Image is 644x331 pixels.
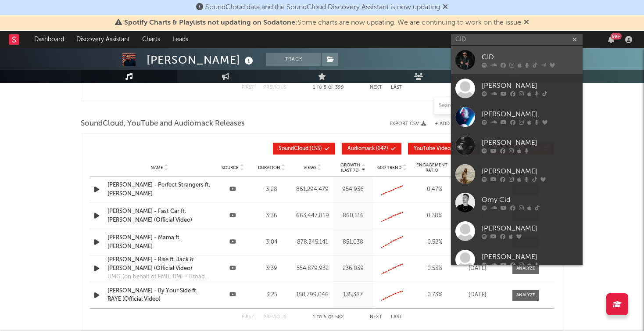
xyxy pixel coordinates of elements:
button: Previous [263,315,286,320]
button: Last [391,85,402,90]
span: Spotify Charts & Playlists not updating on Sodatone [124,19,295,26]
span: ( 155 ) [279,146,322,151]
span: SoundCloud [279,146,308,151]
button: Audiomack(142) [342,143,401,155]
a: [PERSON_NAME] - By Your Side ft. RAYE (Official Video) [107,287,211,304]
div: 99 + [611,33,622,40]
div: CID [482,52,578,62]
button: Next [370,315,382,320]
div: [PERSON_NAME]. [482,109,578,119]
div: 0.47 % [414,185,455,194]
span: SoundCloud data and the SoundCloud Discovery Assistant is now updating [205,4,440,11]
span: : Some charts are now updating. We are continuing to work on the issue [124,19,521,26]
span: Audiomack [347,146,375,151]
div: 1 5 399 [304,83,352,93]
div: [PERSON_NAME] [482,252,578,262]
a: CID [451,46,583,74]
button: + Add YouTube Video [435,122,489,126]
div: 0.38 % [414,212,455,220]
button: YouTube Videos(354) [408,143,480,155]
a: Dashboard [28,31,70,48]
a: [PERSON_NAME] [451,245,583,274]
a: [PERSON_NAME] [451,74,583,103]
a: Discovery Assistant [70,31,136,48]
span: Dismiss [443,4,448,11]
a: Omy Cid [451,188,583,217]
div: 236,039 [336,264,370,273]
a: [PERSON_NAME] [451,217,583,245]
button: Next [370,85,382,90]
div: 1 5 582 [304,312,352,323]
div: [PERSON_NAME] [482,223,578,234]
button: First [242,315,254,320]
span: SoundCloud, YouTube and Audiomack Releases [81,119,245,129]
p: Growth [340,162,360,168]
span: Views [304,165,316,170]
a: [PERSON_NAME] - Mama ft. [PERSON_NAME] [107,234,211,251]
div: 0.52 % [414,238,455,247]
div: 3:04 [254,238,289,247]
button: First [242,85,254,90]
div: 135,387 [336,291,370,299]
button: 99+ [608,36,614,43]
span: Source [222,165,239,170]
div: 3:36 [254,212,289,220]
a: [PERSON_NAME] - Rise ft. Jack & [PERSON_NAME] (Official Video) [107,255,211,273]
div: 0.73 % [414,291,455,299]
span: ( 354 ) [414,146,467,151]
p: (Last 7d) [340,168,360,173]
a: [PERSON_NAME] [451,131,583,160]
div: [DATE] [460,264,495,273]
span: YouTube Videos [414,146,453,151]
button: Previous [263,85,286,90]
div: 851,038 [336,238,370,247]
div: 954,936 [336,185,370,194]
span: of [328,86,333,90]
span: Duration [258,165,280,170]
span: to [317,315,322,319]
div: [PERSON_NAME] [147,53,255,67]
span: Name [150,165,163,170]
span: 60D Trend [377,165,401,170]
span: Dismiss [524,19,529,26]
span: to [317,86,322,90]
div: [PERSON_NAME] [482,80,578,91]
span: ( 142 ) [347,146,388,151]
div: 878,345,141 [293,238,332,247]
button: Export CSV [390,121,426,126]
div: 3:25 [254,291,289,299]
div: Omy Cid [482,194,578,205]
a: Charts [136,31,166,48]
button: SoundCloud(155) [273,143,335,155]
div: [PERSON_NAME] [482,137,578,148]
button: Track [266,53,321,66]
div: [DATE] [460,291,495,299]
div: 861,294,479 [293,185,332,194]
a: [PERSON_NAME] - Perfect Strangers ft. [PERSON_NAME] [107,181,211,198]
div: 3:28 [254,185,289,194]
a: [PERSON_NAME]. [451,103,583,131]
div: 158,799,046 [293,291,332,299]
div: 860,516 [336,212,370,220]
a: [PERSON_NAME] [451,160,583,188]
div: UMG (on behalf of EMI); BMI - Broadcast Music Inc., PEDL, CMRRA, [PERSON_NAME], UMPI, UMPG Publis... [107,273,211,281]
a: Leads [166,31,194,48]
div: 0.53 % [414,264,455,273]
div: 554,879,932 [293,264,332,273]
div: + Add YouTube Video [426,122,489,126]
a: [PERSON_NAME] - Fast Car ft. [PERSON_NAME] (Official Video) [107,207,211,224]
span: of [328,315,333,319]
button: Last [391,315,402,320]
span: Engagement Ratio [414,162,450,173]
div: 3:39 [254,264,289,273]
input: Search by song name or URL [434,102,527,109]
input: Search for artists [451,34,583,45]
div: 663,447,859 [293,212,332,220]
div: [PERSON_NAME] [482,166,578,176]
